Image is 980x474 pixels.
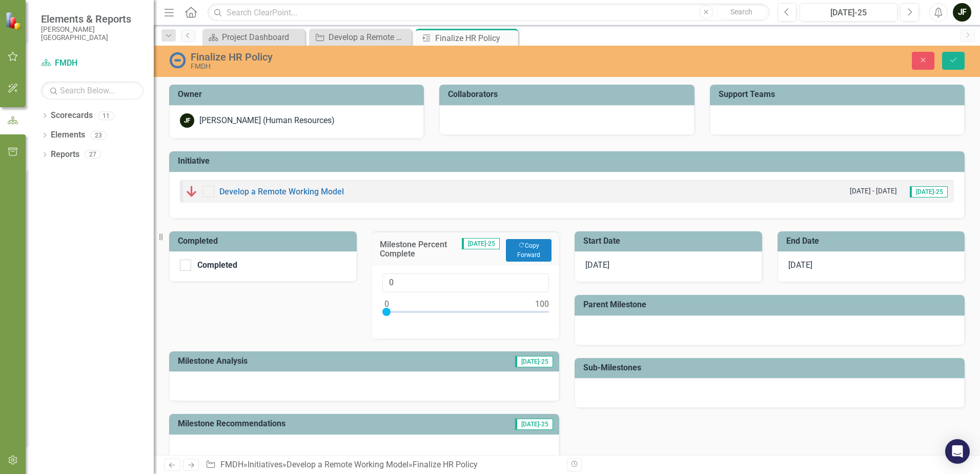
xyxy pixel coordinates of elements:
h3: Milestone Percent Complete [380,240,462,258]
div: [DATE]-25 [803,7,894,19]
span: [DATE] [585,260,609,270]
a: Project Dashboard [205,31,302,44]
h3: Initiative [178,156,959,166]
div: Open Intercom Messenger [945,439,970,464]
button: Copy Forward [506,239,552,262]
a: Elements [51,129,85,141]
img: ClearPoint Strategy [5,11,23,29]
a: Develop a Remote Working Model [287,460,409,469]
a: Reports [51,149,79,161]
div: Develop a Remote Working Model [329,31,409,44]
div: Finalize HR Policy [435,32,516,45]
span: [DATE]-25 [462,238,500,249]
input: Search Below... [41,82,144,100]
h3: Sub-Milestones [583,363,959,372]
a: Initiatives [248,460,282,469]
div: 11 [98,111,114,120]
h3: Collaborators [448,90,689,99]
span: [DATE]-25 [515,419,553,430]
div: [PERSON_NAME] (Human Resources) [199,115,335,127]
div: » » » [206,459,559,471]
h3: End Date [786,236,960,246]
a: Develop a Remote Working Model [312,31,409,44]
h3: Parent Milestone [583,300,959,309]
a: FMDH [220,460,243,469]
span: Search [730,8,752,16]
button: Search [716,5,767,19]
div: JF [180,113,194,128]
input: Search ClearPoint... [208,4,770,22]
span: [DATE]-25 [910,186,948,197]
span: [DATE]-25 [515,356,553,367]
img: Below Plan [186,185,198,197]
div: 27 [85,150,101,159]
h3: Milestone Analysis [178,357,419,366]
h3: Owner [178,90,419,99]
div: FMDH [191,63,615,70]
h3: Support Teams [719,90,959,99]
a: FMDH [41,57,144,69]
h3: Completed [178,236,352,246]
a: Develop a Remote Working Model [219,187,344,196]
div: Finalize HR Policy [413,460,478,469]
div: Finalize HR Policy [191,51,615,63]
h3: Milestone Recommendations [178,419,454,428]
div: Project Dashboard [222,31,302,44]
h3: Start Date [583,236,757,246]
button: [DATE]-25 [800,3,897,22]
div: 23 [90,131,107,140]
img: No Information [169,52,186,68]
small: [DATE] - [DATE] [850,186,897,196]
button: JF [953,3,971,22]
a: Scorecards [51,110,93,122]
small: [PERSON_NAME][GEOGRAPHIC_DATA] [41,25,144,42]
span: [DATE] [788,260,812,270]
span: Elements & Reports [41,13,144,25]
